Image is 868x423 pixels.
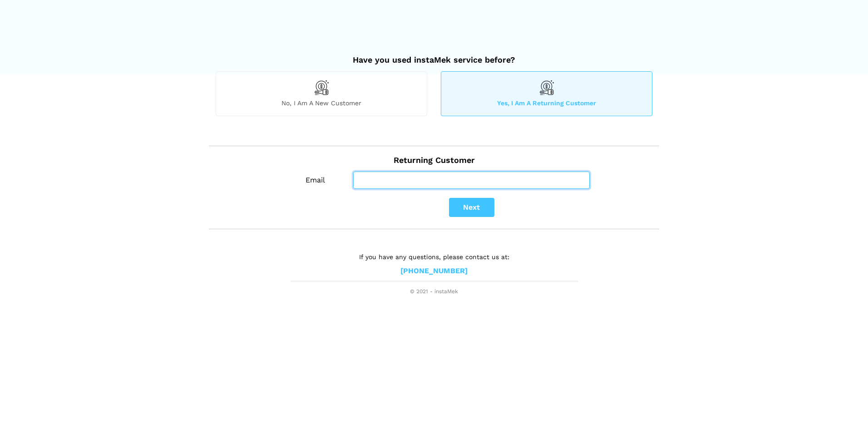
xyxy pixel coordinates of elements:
[216,99,427,107] span: No, I am a new customer
[216,146,652,165] h2: Returning Customer
[291,172,340,189] label: Email
[291,252,577,262] p: If you have any questions, please contact us at:
[449,198,494,217] button: Next
[216,46,652,65] h2: Have you used instaMek service before?
[291,288,577,295] span: © 2021 - instaMek
[441,99,652,107] span: Yes, I am a returning customer
[400,266,468,276] a: [PHONE_NUMBER]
